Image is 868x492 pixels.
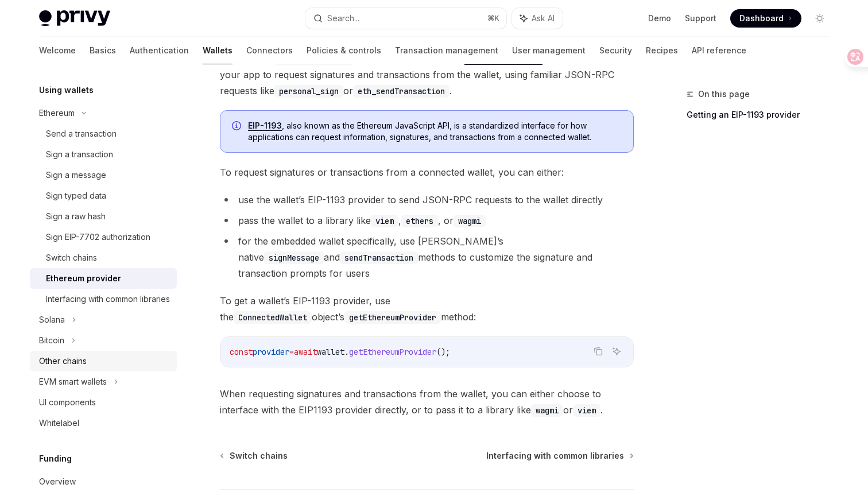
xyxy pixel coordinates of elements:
[30,392,177,413] a: UI components
[39,334,64,347] div: Bitcoin
[30,185,177,206] a: Sign typed data
[687,106,838,124] a: Getting an EIP-1193 provider
[30,413,177,433] a: Whitelabel
[30,351,177,371] a: Other chains
[730,9,801,28] a: Dashboard
[487,14,499,23] span: ⌘ K
[454,215,486,227] code: wagmi
[220,164,634,180] span: To request signatures or transactions from a connected wallet, you can either:
[395,37,498,64] a: Transaction management
[739,13,784,24] span: Dashboard
[234,311,312,324] code: ConnectedWallet
[344,311,441,324] code: getEthereumProvider
[46,210,106,223] div: Sign a raw hash
[531,404,563,417] code: wagmi
[512,37,586,64] a: User management
[39,475,76,489] div: Overview
[349,347,436,357] span: getEthereumProvider
[221,450,288,462] a: Switch chains
[573,404,600,417] code: viem
[30,165,177,185] a: Sign a message
[436,347,450,357] span: ();
[220,233,634,281] li: for the embedded wallet specifically, use [PERSON_NAME]’s native and methods to customize the sig...
[685,13,716,24] a: Support
[294,347,317,357] span: await
[30,268,177,289] a: Ethereum provider
[599,37,632,64] a: Security
[648,13,671,24] a: Demo
[248,120,622,143] span: , also known as the Ethereum JavaScript API, is a standardized interface for how applications can...
[130,37,189,64] a: Authentication
[305,8,506,29] button: Search...⌘K
[90,37,116,64] a: Basics
[46,189,106,203] div: Sign typed data
[698,87,750,101] span: On this page
[340,251,418,264] code: sendTransaction
[46,127,117,141] div: Send a transaction
[327,11,359,25] div: Search...
[220,192,634,208] li: use the wallet’s EIP-1193 provider to send JSON-RPC requests to the wallet directly
[486,450,633,462] a: Interfacing with common libraries
[344,347,349,357] span: .
[307,37,381,64] a: Policies & controls
[512,8,563,29] button: Ask AI
[30,206,177,227] a: Sign a raw hash
[39,83,94,97] h5: Using wallets
[591,344,606,359] button: Copy the contents from the code block
[39,396,96,409] div: UI components
[401,215,438,227] code: ethers
[39,106,75,120] div: Ethereum
[220,51,634,99] span: All of Privy’s objects export a standard object. This allows your app to request signatures and t...
[317,347,344,357] span: wallet
[353,85,449,98] code: eth_sendTransaction
[232,121,243,133] svg: Info
[609,344,624,359] button: Ask AI
[30,123,177,144] a: Send a transaction
[289,347,294,357] span: =
[230,347,253,357] span: const
[486,450,624,462] span: Interfacing with common libraries
[253,347,289,357] span: provider
[220,386,634,418] span: When requesting signatures and transactions from the wallet, you can either choose to interface w...
[46,292,170,306] div: Interfacing with common libraries
[30,144,177,165] a: Sign a transaction
[264,251,324,264] code: signMessage
[30,289,177,309] a: Interfacing with common libraries
[692,37,746,64] a: API reference
[30,247,177,268] a: Switch chains
[39,37,76,64] a: Welcome
[30,471,177,492] a: Overview
[203,37,232,64] a: Wallets
[39,10,110,26] img: light logo
[39,313,65,327] div: Solana
[39,416,79,430] div: Whitelabel
[246,37,293,64] a: Connectors
[371,215,398,227] code: viem
[30,227,177,247] a: Sign EIP-7702 authorization
[811,9,829,28] button: Toggle dark mode
[39,354,87,368] div: Other chains
[220,212,634,228] li: pass the wallet to a library like , , or
[46,251,97,265] div: Switch chains
[46,230,150,244] div: Sign EIP-7702 authorization
[46,148,113,161] div: Sign a transaction
[46,168,106,182] div: Sign a message
[274,85,343,98] code: personal_sign
[248,121,282,131] a: EIP-1193
[39,375,107,389] div: EVM smart wallets
[230,450,288,462] span: Switch chains
[532,13,555,24] span: Ask AI
[646,37,678,64] a: Recipes
[46,272,121,285] div: Ethereum provider
[220,293,634,325] span: To get a wallet’s EIP-1193 provider, use the object’s method:
[39,452,72,466] h5: Funding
